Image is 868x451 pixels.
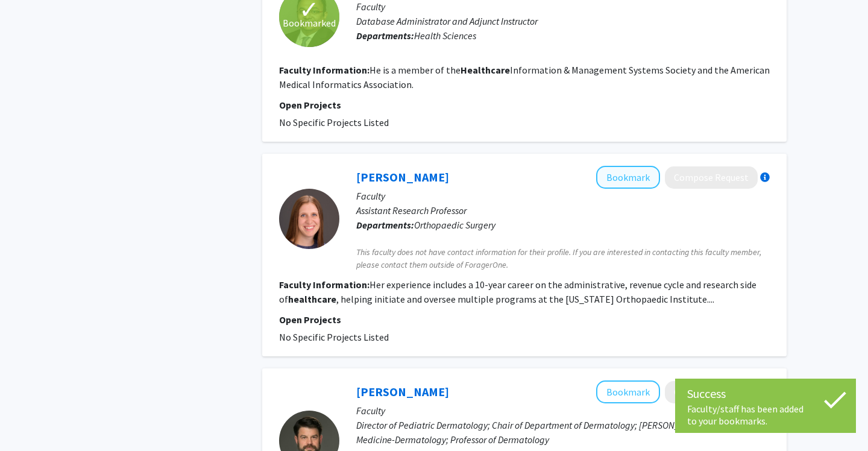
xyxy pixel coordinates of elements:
p: Faculty [356,189,770,203]
p: Open Projects [279,98,770,112]
span: This faculty does not have contact information for their profile. If you are interested in contac... [356,246,770,271]
div: More information [760,172,770,182]
p: Faculty [356,403,770,418]
span: Health Sciences [414,30,476,42]
span: Orthopaedic Surgery [414,219,495,231]
b: Departments: [356,219,414,231]
button: Compose Request to Jonathan Dyer [665,381,758,403]
a: [PERSON_NAME] [356,384,449,399]
span: Bookmarked [283,16,336,30]
p: Database Administrator and Adjunct Instructor [356,14,770,28]
button: Add Jonathan Dyer to Bookmarks [596,380,660,403]
span: No Specific Projects Listed [279,116,389,128]
button: Compose Request to Kylee Rucinski [665,166,758,189]
b: Departments: [356,30,414,42]
a: [PERSON_NAME] [356,169,449,184]
p: Assistant Research Professor [356,203,770,218]
fg-read-more: Her experience includes a 10-year career on the administrative, revenue cycle and research side o... [279,279,756,305]
div: Success [687,385,844,403]
span: ✓ [299,4,319,16]
p: Open Projects [279,312,770,327]
b: Faculty Information: [279,64,370,76]
b: healthcare [288,293,336,305]
b: Healthcare [461,64,510,76]
p: Director of Pediatric Dermatology; Chair of Department of Dermatology; [PERSON_NAME] Chair in Med... [356,418,770,447]
fg-read-more: He is a member of the Information & Management Systems Society and the American Medical Informati... [279,64,770,90]
iframe: Chat [9,397,51,442]
div: Faculty/staff has been added to your bookmarks. [687,403,844,427]
span: No Specific Projects Listed [279,331,389,343]
b: Faculty Information: [279,279,370,291]
button: Add Kylee Rucinski to Bookmarks [596,166,660,189]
